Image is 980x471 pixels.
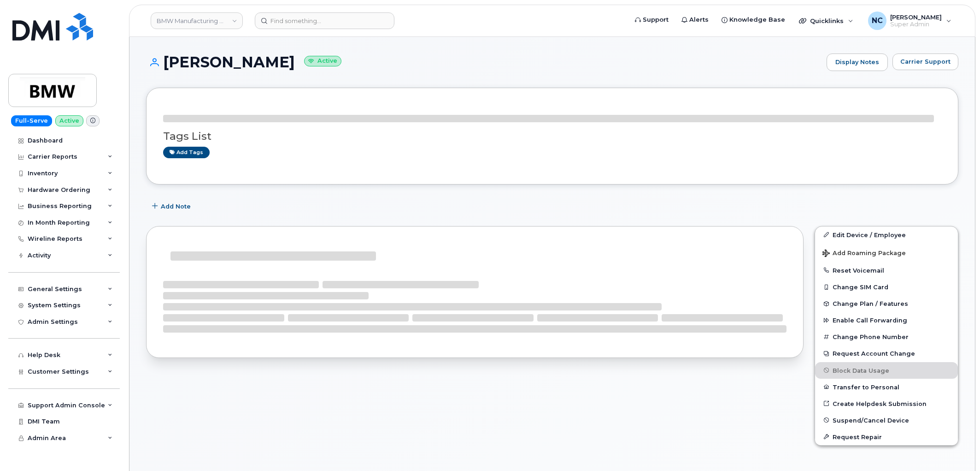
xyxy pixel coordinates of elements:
[900,57,951,66] span: Carrier Support
[815,243,958,262] button: Add Roaming Package
[163,131,941,142] h3: Tags List
[815,262,958,279] button: Reset Voicemail
[815,328,958,345] button: Change Phone Number
[833,300,908,307] span: Change Plan / Features
[163,147,210,158] a: Add tags
[822,250,906,258] span: Add Roaming Package
[146,198,199,215] button: Add Note
[815,279,958,295] button: Change SIM Card
[304,56,341,66] small: Active
[815,227,958,243] a: Edit Device / Employee
[833,417,909,423] span: Suspend/Cancel Device
[815,295,958,312] button: Change Plan / Features
[815,379,958,395] button: Transfer to Personal
[146,54,822,70] h1: [PERSON_NAME]
[815,362,958,379] button: Block Data Usage
[833,317,907,324] span: Enable Call Forwarding
[815,312,958,328] button: Enable Call Forwarding
[815,412,958,429] button: Suspend/Cancel Device
[161,202,191,211] span: Add Note
[815,429,958,445] button: Request Repair
[892,54,958,70] button: Carrier Support
[815,345,958,362] button: Request Account Change
[815,395,958,412] a: Create Helpdesk Submission
[827,54,888,71] a: Display Notes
